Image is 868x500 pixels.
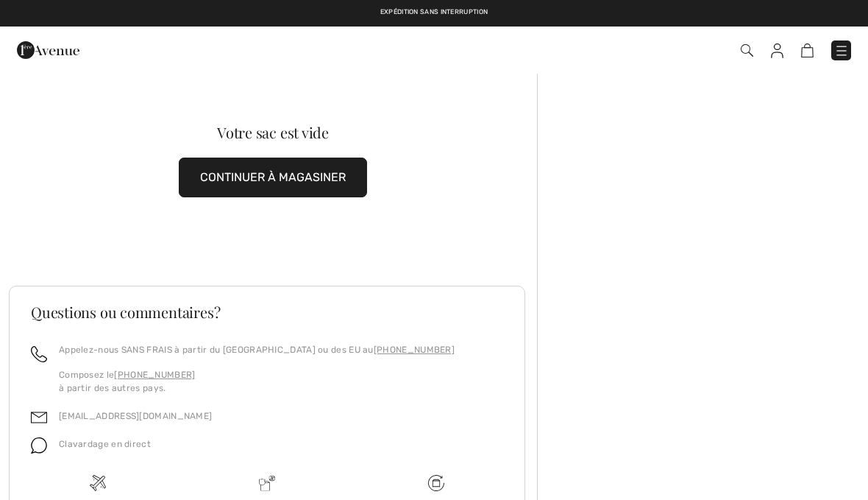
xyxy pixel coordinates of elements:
[17,35,79,65] img: 1ère Avenue
[35,125,511,140] div: Votre sac est vide
[59,368,455,395] p: Composez le à partir des autres pays.
[179,158,367,197] button: CONTINUER À MAGASINER
[771,43,783,58] img: Mes infos
[428,475,444,491] img: Livraison gratuite dès 99$
[59,343,455,356] p: Appelez-nous SANS FRAIS à partir du [GEOGRAPHIC_DATA] ou des EU au
[259,475,275,491] img: Livraison promise sans frais de dédouanement surprise&nbsp;!
[834,43,849,58] img: Menu
[59,439,151,449] span: Clavardage en direct
[17,42,79,56] a: 1ère Avenue
[90,475,106,491] img: Livraison gratuite dès 99$
[374,345,455,355] a: [PHONE_NUMBER]
[114,370,195,380] a: [PHONE_NUMBER]
[31,409,47,426] img: email
[31,437,47,454] img: chat
[741,44,753,57] img: Recherche
[31,305,503,320] h3: Questions ou commentaires?
[59,411,212,421] a: [EMAIL_ADDRESS][DOMAIN_NAME]
[31,346,47,362] img: call
[801,43,814,57] img: Panier d'achat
